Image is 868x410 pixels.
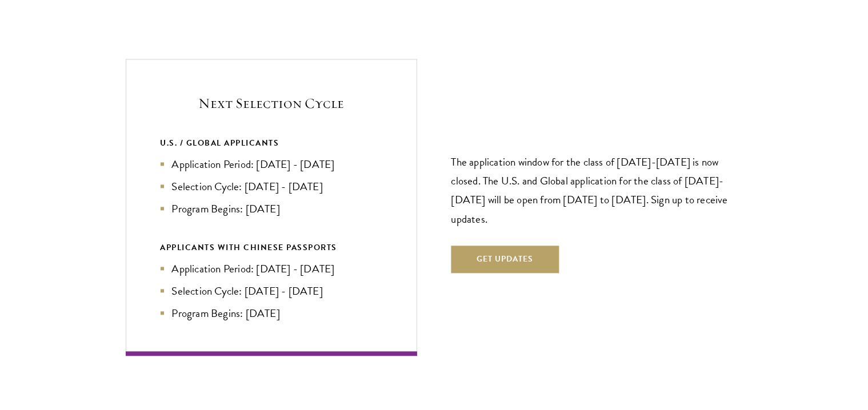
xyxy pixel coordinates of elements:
[451,246,559,273] button: Get Updates
[451,152,743,228] p: The application window for the class of [DATE]-[DATE] is now closed. The U.S. and Global applicat...
[161,305,382,321] li: Program Begins: [DATE]
[161,156,382,172] li: Application Period: [DATE] - [DATE]
[161,178,382,195] li: Selection Cycle: [DATE] - [DATE]
[161,283,382,299] li: Selection Cycle: [DATE] - [DATE]
[161,200,382,217] li: Program Begins: [DATE]
[161,94,382,113] h5: Next Selection Cycle
[161,240,382,255] div: APPLICANTS WITH CHINESE PASSPORTS
[161,260,382,277] li: Application Period: [DATE] - [DATE]
[161,136,382,150] div: U.S. / GLOBAL APPLICANTS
